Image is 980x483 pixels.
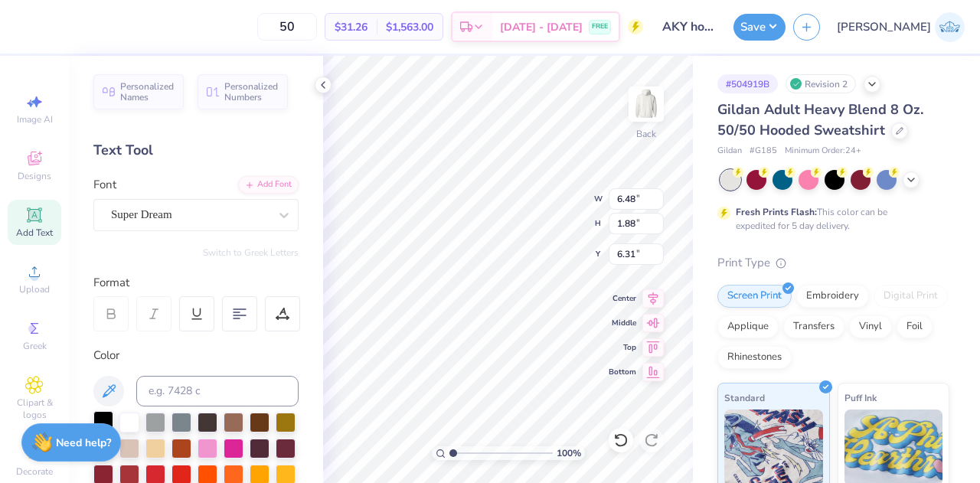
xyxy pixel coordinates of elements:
input: Untitled Design [651,11,726,42]
button: Switch to Greek Letters [203,246,299,259]
div: This color can be expedited for 5 day delivery. [736,205,924,233]
strong: Fresh Prints Flash: [736,206,817,218]
div: Text Tool [93,140,299,161]
span: Center [609,293,636,304]
span: Clipart & logos [8,397,61,421]
div: Format [93,274,300,292]
span: $31.26 [335,19,367,35]
label: Font [93,176,116,194]
span: Gildan Adult Heavy Blend 8 Oz. 50/50 Hooded Sweatshirt [717,100,923,139]
span: Standard [724,390,765,406]
span: Top [609,342,636,353]
span: [DATE] - [DATE] [500,19,583,35]
span: Greek [23,340,47,352]
span: [PERSON_NAME] [837,18,931,36]
span: Puff Ink [844,390,877,406]
span: Designs [18,170,51,182]
span: Personalized Numbers [224,81,279,103]
a: [PERSON_NAME] [837,12,965,42]
span: Gildan [717,145,742,158]
div: Revision 2 [786,74,856,93]
span: # G185 [750,145,777,158]
span: Upload [19,283,50,295]
div: Back [636,127,656,141]
div: Vinyl [849,315,892,338]
span: FREE [592,21,608,32]
span: Minimum Order: 24 + [785,145,861,158]
div: Digital Print [874,285,948,308]
div: Embroidery [796,285,869,308]
div: Add Font [238,176,299,194]
div: Print Type [717,254,949,272]
div: Rhinestones [717,346,792,369]
div: Screen Print [717,285,792,308]
input: – – [257,13,317,41]
span: Middle [609,318,636,328]
strong: Need help? [56,436,111,450]
span: Bottom [609,367,636,377]
span: Image AI [17,113,53,126]
span: Add Text [16,227,53,239]
span: Decorate [16,465,53,478]
input: e.g. 7428 c [136,376,299,406]
span: $1,563.00 [386,19,433,35]
img: Back [631,89,661,119]
div: # 504919B [717,74,778,93]
div: Applique [717,315,779,338]
span: 100 % [557,446,581,460]
div: Color [93,347,299,364]
img: Janilyn Atanacio [935,12,965,42]
div: Foil [897,315,933,338]
div: Transfers [783,315,844,338]
span: Personalized Names [120,81,175,103]
button: Save [733,14,786,41]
